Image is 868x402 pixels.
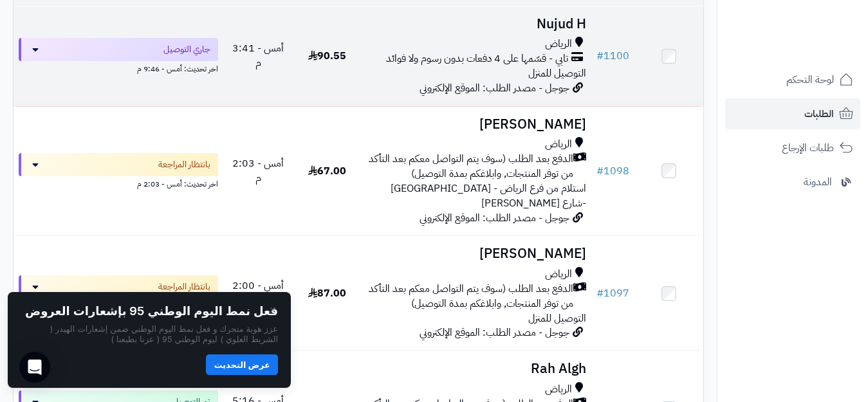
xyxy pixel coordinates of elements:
span: # [596,286,604,301]
span: 90.55 [308,48,346,64]
h3: [PERSON_NAME] [367,246,586,261]
span: تابي - قسّمها على 4 دفعات بدون رسوم ولا فوائد [386,51,568,66]
span: الرياض [545,137,572,152]
p: عزز هوية متجرك و فعل نمط اليوم الوطني ضمن إشعارات الهيدر ( الشريط العلوي ) ليوم الوطني 95 ( عزنا ... [21,324,278,345]
a: #1098 [596,163,629,179]
span: 67.00 [308,163,346,179]
span: بانتظار المراجعة [158,280,210,293]
span: # [596,163,604,179]
span: الدفع بعد الطلب (سوف يتم التواصل معكم بعد التأكد من توفر المنتجات, وابلاغكم بمدة التوصيل) [367,282,573,311]
div: اخر تحديث: أمس - 9:46 م [19,61,218,75]
span: أمس - 2:00 م [232,278,284,308]
h3: Rah Algh [367,361,586,376]
a: طلبات الإرجاع [725,132,860,163]
a: #1100 [596,48,629,64]
span: جوجل - مصدر الطلب: الموقع الإلكتروني [420,325,569,340]
span: الطلبات [804,105,834,123]
span: أمس - 3:41 م [232,41,284,71]
a: لوحة التحكم [725,64,860,95]
span: أمس - 2:03 م [232,156,284,186]
a: #1097 [596,286,629,301]
a: الطلبات [725,98,860,129]
span: التوصيل للمنزل [528,66,586,81]
span: استلام من فرع الرياض - [GEOGRAPHIC_DATA] -شارع [PERSON_NAME] [391,181,586,211]
span: الرياض [545,37,572,51]
span: المدونة [804,173,832,191]
span: لوحة التحكم [786,71,834,89]
span: 87.00 [308,286,346,301]
button: عرض التحديث [206,354,278,375]
span: جوجل - مصدر الطلب: الموقع الإلكتروني [420,80,569,96]
span: الرياض [545,267,572,282]
h2: فعل نمط اليوم الوطني 95 بإشعارات العروض [25,305,278,318]
span: الرياض [545,382,572,397]
div: اخر تحديث: أمس - 2:03 م [19,176,218,190]
span: طلبات الإرجاع [782,139,834,157]
h3: [PERSON_NAME] [367,117,586,132]
div: Open Intercom Messenger [19,352,50,383]
span: جاري التوصيل [163,43,210,56]
h3: Nujud H [367,17,586,32]
span: جوجل - مصدر الطلب: الموقع الإلكتروني [420,210,569,226]
span: # [596,48,604,64]
span: الدفع بعد الطلب (سوف يتم التواصل معكم بعد التأكد من توفر المنتجات, وابلاغكم بمدة التوصيل) [367,152,573,181]
img: logo-2.png [780,22,856,49]
span: التوصيل للمنزل [528,311,586,326]
a: المدونة [725,167,860,197]
span: بانتظار المراجعة [158,158,210,171]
